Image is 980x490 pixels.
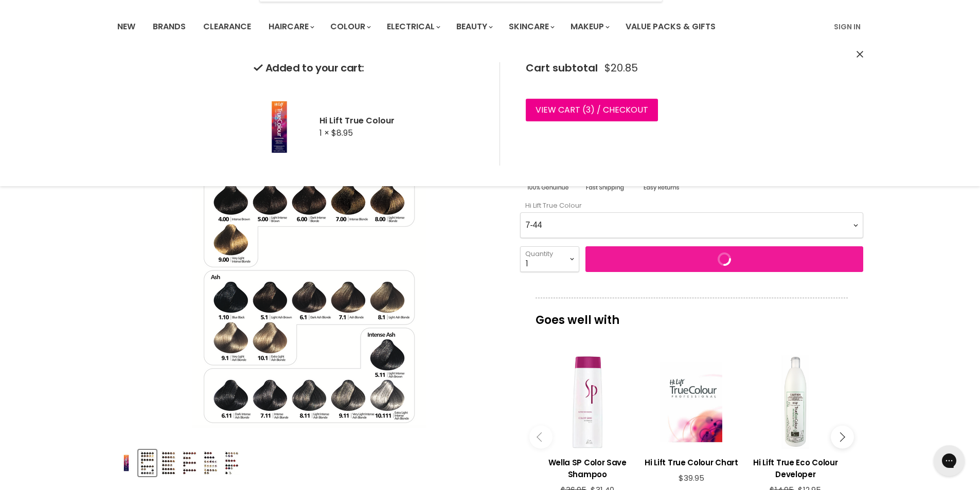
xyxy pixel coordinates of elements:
span: $20.85 [604,62,638,74]
h3: Hi Lift True Eco Colour Developer [749,457,842,480]
img: Hi Lift True Colour [139,451,155,475]
button: Hi Lift True Colour [202,450,220,476]
a: Haircare [261,16,320,38]
a: Value Packs & Gifts [618,16,723,38]
button: Hi Lift True Colour [138,450,156,476]
nav: Main [104,12,876,42]
a: Sign In [828,16,867,38]
a: Makeup [563,16,616,38]
ul: Main menu [110,12,776,42]
select: Quantity [520,246,579,272]
span: 1 × [319,127,329,139]
a: View product:Hi Lift True Eco Colour Developer [749,449,842,485]
a: Colour [323,16,377,38]
button: Hi Lift True Colour [159,450,177,476]
span: $8.95 [331,127,353,139]
div: Hi Lift True Colour image. Click or Scroll to Zoom. [117,56,502,440]
h2: Added to your cart: [254,62,483,74]
p: Goes well with [536,298,848,332]
span: Cart subtotal [526,61,598,75]
iframe: Gorgias live chat messenger [929,442,970,480]
img: Hi Lift True Colour [254,88,305,166]
div: Product thumbnails [116,447,503,476]
a: Electrical [379,16,447,38]
a: View cart (3) / Checkout [526,99,658,121]
h3: Wella SP Color Save Shampoo [541,457,634,480]
img: Hi Lift True Colour [224,451,240,475]
button: Hi Lift True Colour [223,450,241,476]
button: Hi Lift True Colour [117,450,135,476]
span: 3 [586,104,591,116]
img: Hi Lift True Colour [182,451,198,475]
button: Close [857,49,863,60]
a: Brands [145,16,193,38]
a: Clearance [195,16,259,38]
img: Hi Lift True Colour [161,451,176,475]
h3: Hi Lift True Colour Chart [645,457,738,468]
a: Skincare [501,16,561,38]
a: View product:Hi Lift True Colour Chart [645,449,738,474]
button: Hi Lift True Colour [181,450,199,476]
a: Beauty [449,16,499,38]
a: View product:Wella SP Color Save Shampoo [541,449,634,485]
img: Hi Lift True Colour [203,451,219,475]
h2: Hi Lift True Colour [319,115,483,126]
a: New [110,16,143,38]
label: Hi Lift True Colour [520,201,582,210]
img: Hi Lift True Colour [118,451,134,475]
span: $39.95 [679,473,704,483]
